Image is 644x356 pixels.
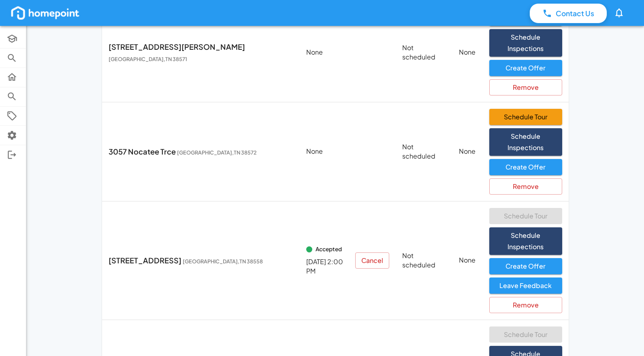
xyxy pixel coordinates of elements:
[556,8,594,19] p: Contact Us
[10,5,81,21] img: homepoint_logo_white.png
[459,256,476,265] p: None
[489,297,562,313] button: Remove
[109,255,294,266] p: [STREET_ADDRESS]
[489,128,562,156] button: Schedule Inspections
[177,149,257,156] span: [GEOGRAPHIC_DATA] , TN 38572
[489,60,562,76] button: Create Offer
[402,142,446,161] p: Not scheduled
[183,258,263,265] span: [GEOGRAPHIC_DATA] , TN 38558
[489,278,562,294] button: Leave Feedback
[306,257,352,276] p: [DATE] 2:00 PM
[489,178,562,195] button: Remove
[402,251,446,270] p: Not scheduled
[109,56,187,62] span: [GEOGRAPHIC_DATA] , TN 38571
[402,43,446,62] p: Not scheduled
[489,159,562,175] button: Create Offer
[316,245,342,254] span: Accepted
[489,227,562,255] button: Schedule Inspections
[459,147,476,156] p: None
[459,48,476,57] p: None
[489,258,562,274] button: Create Offer
[355,252,389,269] button: Cancel
[109,146,294,157] p: 3057 Nocatee Trce
[306,147,389,156] p: None
[489,109,562,125] button: Schedule Tour
[489,29,562,57] button: Schedule Inspections
[489,79,562,95] button: Remove
[109,41,294,64] p: [STREET_ADDRESS][PERSON_NAME]
[306,48,389,57] p: None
